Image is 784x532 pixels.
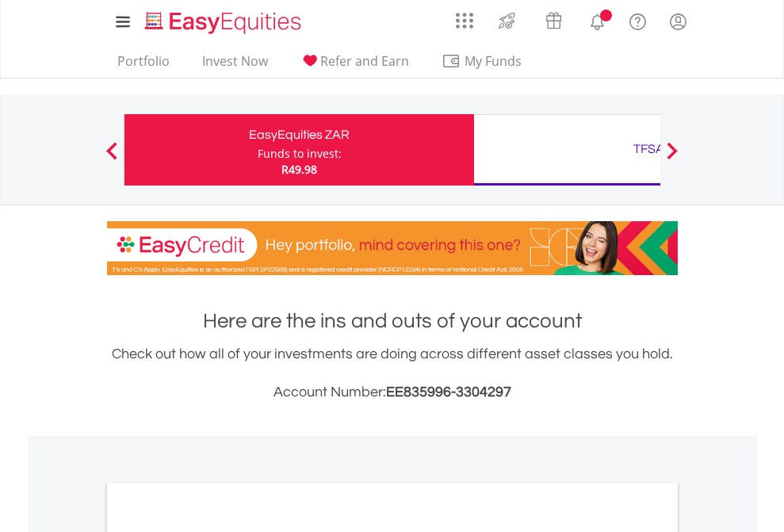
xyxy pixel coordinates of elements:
img: vouchers-v2.svg [541,8,567,33]
h3: Account Number: [107,381,678,404]
span: My Funds [442,51,545,71]
a: My Profile [658,4,698,39]
a: Invest Now [196,53,274,78]
button: Next [656,150,688,166]
a: Portfolio [111,53,176,78]
img: EasyEquities_Logo.png [142,10,308,36]
a: Refer and Earn [294,53,415,78]
div: Funds to invest: [258,146,342,162]
img: EasyCredit Promotion Banner [107,221,678,275]
img: grid-menu-icon.svg [456,12,473,29]
h1: Here are the ins and outs of your account [107,307,678,335]
span: Refer and Earn [320,52,409,70]
a: Home page [139,4,308,36]
span: EE835996-3304297 [386,385,511,400]
a: AppsGrid [446,4,484,29]
div: Check out how all of your investments are doing across different asset classes you hold. [107,343,678,404]
div: EasyEquities ZAR [134,124,465,146]
a: Vouchers [530,4,577,33]
img: thrive-v2.svg [494,8,520,33]
span: R49.98 [281,162,317,177]
a: FAQ's and Support [618,4,658,36]
a: Notifications [577,4,618,36]
button: Previous [96,150,128,166]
